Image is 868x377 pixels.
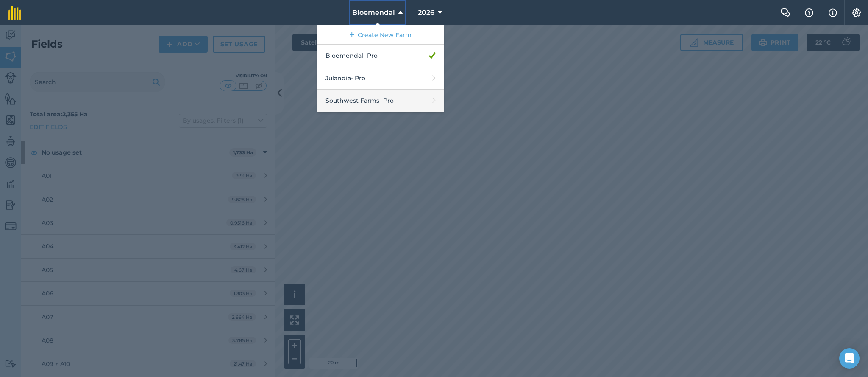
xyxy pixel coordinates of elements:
[829,8,837,18] img: svg+xml;base64,PHN2ZyB4bWxucz0iaHR0cDovL3d3dy53My5vcmcvMjAwMC9zdmciIHdpZHRoPSIxNyIgaGVpZ2h0PSIxNy...
[851,8,862,17] img: A cog icon
[317,90,444,112] a: Southwest Farms- Pro
[352,8,395,18] span: Bloemendal
[8,6,21,20] img: fieldmargin Logo
[317,67,444,90] a: Julandia- Pro
[317,25,444,45] a: Create New Farm
[804,8,814,17] img: A question mark icon
[317,45,444,67] a: Bloemendal- Pro
[780,8,790,17] img: Two speech bubbles overlapping with the left bubble in the forefront
[418,8,434,18] span: 2026
[839,348,860,369] div: Open Intercom Messenger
